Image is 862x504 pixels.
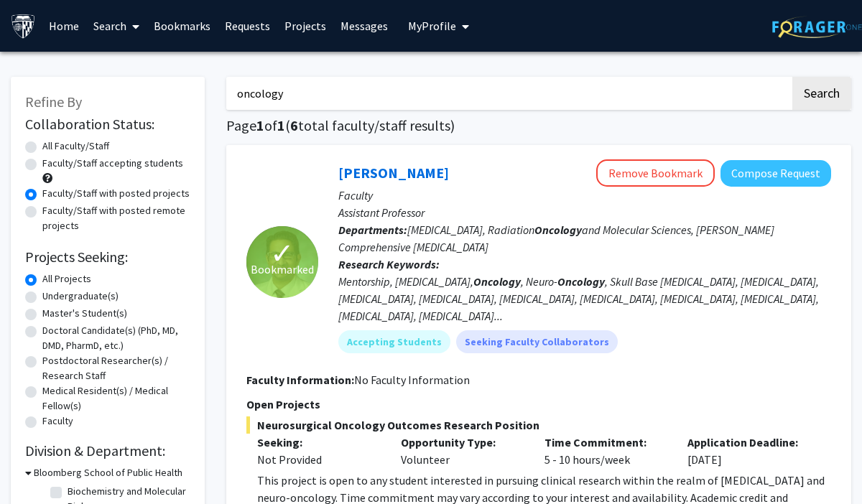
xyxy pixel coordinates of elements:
img: ForagerOne Logo [772,16,862,38]
label: Faculty/Staff with posted remote projects [42,203,190,233]
span: No Faculty Information [354,373,470,387]
div: Not Provided [257,451,379,468]
a: Requests [218,1,277,51]
label: Doctoral Candidate(s) (PhD, MD, DMD, PharmD, etc.) [42,323,190,353]
h2: Division & Department: [25,442,190,459]
p: Application Deadline: [687,434,810,451]
h3: Bloomberg School of Public Health [34,465,182,480]
b: Research Keywords: [338,257,440,271]
p: Open Projects [246,396,831,413]
a: Projects [277,1,333,51]
h2: Collaboration Status: [25,116,190,133]
label: Undergraduate(s) [42,289,119,304]
span: [MEDICAL_DATA], Radiation and Molecular Sciences, [PERSON_NAME] Comprehensive [MEDICAL_DATA] [338,223,774,254]
button: Search [792,77,851,110]
span: ✓ [270,246,295,261]
label: Master's Student(s) [42,306,127,321]
label: Postdoctoral Researcher(s) / Research Staff [42,353,190,383]
b: Oncology [534,223,582,237]
b: Oncology [557,274,605,289]
button: Remove Bookmark [596,159,715,187]
div: Mentorship, [MEDICAL_DATA], , Neuro- , Skull Base [MEDICAL_DATA], [MEDICAL_DATA], [MEDICAL_DATA],... [338,273,831,325]
input: Search Keywords [226,77,790,110]
label: Medical Resident(s) / Medical Fellow(s) [42,383,190,414]
label: Faculty/Staff with posted projects [42,186,190,201]
b: Faculty Information: [246,373,354,387]
h1: Page of ( total faculty/staff results) [226,117,851,134]
iframe: Chat [11,439,61,493]
span: 6 [290,116,298,134]
label: Faculty [42,414,73,429]
button: Compose Request to Raj Mukherjee [720,160,831,187]
p: Faculty [338,187,831,204]
div: [DATE] [677,434,820,468]
p: Opportunity Type: [401,434,523,451]
span: Bookmarked [251,261,314,278]
a: Home [42,1,86,51]
span: 1 [277,116,285,134]
p: Time Commitment: [544,434,667,451]
span: 1 [256,116,264,134]
p: Assistant Professor [338,204,831,221]
label: All Faculty/Staff [42,139,109,154]
label: Faculty/Staff accepting students [42,156,183,171]
span: My Profile [408,19,456,33]
mat-chip: Accepting Students [338,330,450,353]
b: Oncology [473,274,521,289]
span: Neurosurgical Oncology Outcomes Research Position [246,416,831,434]
div: Volunteer [390,434,534,468]
a: Messages [333,1,395,51]
div: 5 - 10 hours/week [534,434,677,468]
a: Search [86,1,147,51]
h2: Projects Seeking: [25,248,190,266]
a: [PERSON_NAME] [338,164,449,182]
p: Seeking: [257,434,379,451]
img: Johns Hopkins University Logo [11,14,36,39]
label: All Projects [42,271,91,286]
mat-chip: Seeking Faculty Collaborators [456,330,618,353]
b: Departments: [338,223,407,237]
span: Refine By [25,93,82,111]
a: Bookmarks [147,1,218,51]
